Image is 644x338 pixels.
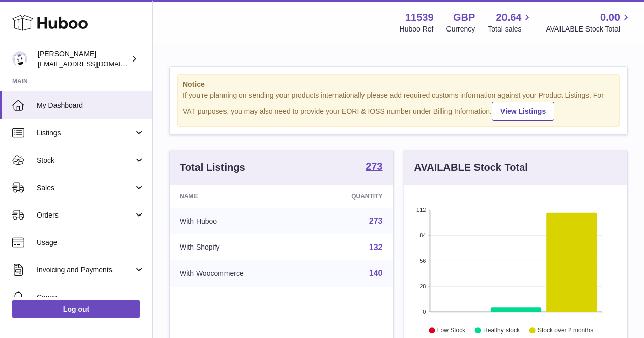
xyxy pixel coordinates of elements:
text: Low Stock [437,327,465,334]
a: 140 [369,269,383,278]
td: With Woocommerce [170,260,308,287]
strong: 11539 [405,11,434,24]
text: 28 [419,283,426,289]
h3: AVAILABLE Stock Total [414,161,528,174]
span: Orders [37,210,134,220]
td: With Huboo [170,208,308,234]
img: alperaslan1535@gmail.com [12,51,27,67]
th: Quantity [308,185,393,208]
span: Total sales [488,24,533,34]
a: View Listings [492,102,554,121]
text: 56 [419,258,426,264]
a: 273 [369,217,383,225]
span: AVAILABLE Stock Total [546,24,632,34]
a: 273 [366,161,382,173]
text: 0 [423,309,426,315]
span: Cases [37,293,145,302]
a: 132 [369,243,383,252]
text: 84 [419,232,426,238]
div: [PERSON_NAME] [38,49,129,69]
span: Sales [37,183,134,193]
span: Listings [37,128,134,138]
text: Stock over 2 months [538,327,593,334]
strong: 273 [366,161,382,171]
div: If you're planning on sending your products internationally please add required customs informati... [183,90,614,121]
a: 20.64 Total sales [488,11,533,34]
strong: Notice [183,80,614,89]
span: 20.64 [496,11,521,24]
a: 0.00 AVAILABLE Stock Total [546,11,632,34]
div: Currency [446,24,475,34]
span: Usage [37,238,145,248]
strong: GBP [453,11,475,24]
a: Log out [12,300,140,318]
span: Invoicing and Payments [37,265,134,275]
text: 112 [416,207,426,213]
span: My Dashboard [37,101,145,110]
text: Healthy stock [483,327,520,334]
span: 0.00 [600,11,620,24]
th: Name [170,185,308,208]
span: [EMAIL_ADDRESS][DOMAIN_NAME] [38,59,150,68]
div: Huboo Ref [400,24,434,34]
td: With Shopify [170,234,308,261]
h3: Total Listings [180,161,245,174]
span: Stock [37,156,134,165]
